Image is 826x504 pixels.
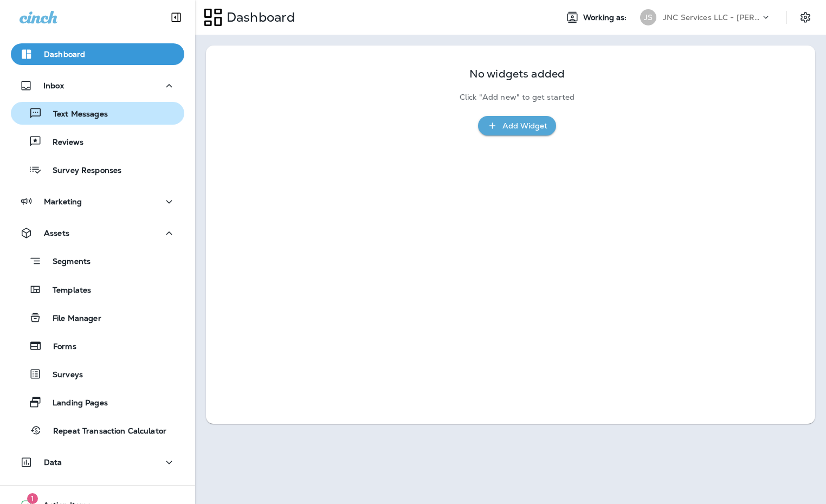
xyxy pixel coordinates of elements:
[42,257,91,268] p: Segments
[11,102,184,125] button: Text Messages
[460,93,575,102] p: Click "Add new" to get started
[42,370,83,380] p: Surveys
[42,314,101,324] p: File Manager
[43,81,64,90] p: Inbox
[11,191,184,212] button: Marketing
[11,75,184,96] button: Inbox
[11,334,184,357] button: Forms
[44,458,62,467] p: Data
[11,419,184,442] button: Repeat Transaction Calculator
[11,222,184,244] button: Assets
[583,13,629,22] span: Working as:
[161,7,191,28] button: Collapse Sidebar
[222,9,295,25] p: Dashboard
[44,50,85,59] p: Dashboard
[11,158,184,181] button: Survey Responses
[42,109,108,120] p: Text Messages
[42,342,76,352] p: Forms
[640,9,656,25] div: JS
[469,69,565,79] p: No widgets added
[42,427,166,437] p: Repeat Transaction Calculator
[11,391,184,413] button: Landing Pages
[11,451,184,473] button: Data
[11,249,184,273] button: Segments
[663,13,760,22] p: JNC Services LLC - [PERSON_NAME] Auto Centers
[11,306,184,329] button: File Manager
[478,116,556,136] button: Add Widget
[11,278,184,301] button: Templates
[11,130,184,153] button: Reviews
[11,363,184,385] button: Surveys
[502,119,547,133] div: Add Widget
[42,398,108,409] p: Landing Pages
[44,229,69,237] p: Assets
[27,493,38,504] span: 1
[796,8,815,27] button: Settings
[42,166,121,176] p: Survey Responses
[44,197,82,206] p: Marketing
[11,43,184,65] button: Dashboard
[42,138,83,148] p: Reviews
[42,286,91,296] p: Templates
